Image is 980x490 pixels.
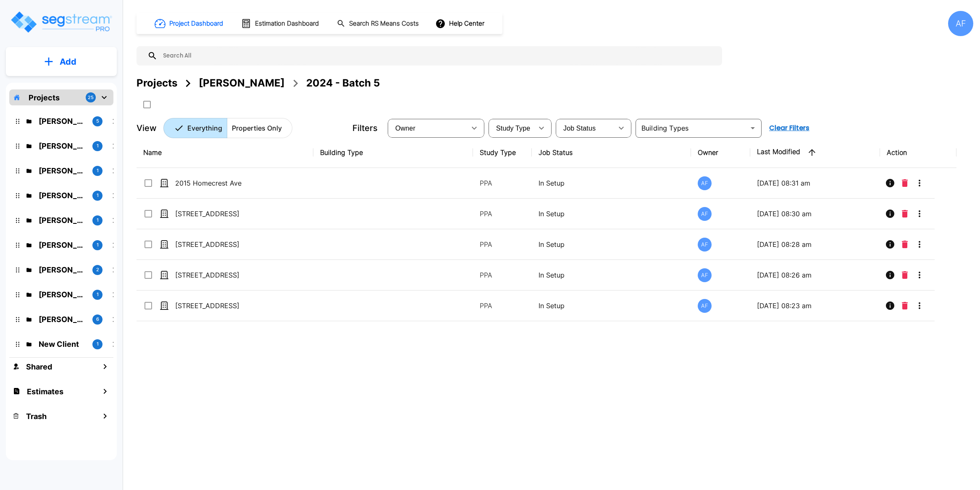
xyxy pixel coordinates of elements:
button: Properties Only [227,118,292,138]
th: Owner [691,137,750,168]
button: Project Dashboard [151,14,228,33]
p: Yiddy Tyrnauer [39,140,86,152]
button: More-Options [911,175,928,191]
input: Search All [158,46,718,66]
button: More-Options [911,236,928,253]
th: Study Type [473,137,532,168]
button: Delete [899,267,911,283]
p: In Setup [539,301,684,311]
p: Add [60,55,76,68]
button: Info [882,175,899,191]
p: Properties Only [232,123,282,133]
h1: Project Dashboard [169,19,223,29]
th: Job Status [532,137,691,168]
div: AF [698,207,712,221]
div: AF [948,11,973,36]
button: More-Options [911,205,928,222]
p: 1 [97,241,99,249]
h1: Trash [26,411,47,422]
button: Open [747,122,759,134]
button: Clear Filters [766,120,813,136]
p: Everything [187,123,222,133]
p: [DATE] 08:26 am [757,270,873,280]
p: 2 [96,266,99,273]
p: PPA [480,270,525,280]
p: Moishy Spira [39,215,86,226]
p: [STREET_ADDRESS] [175,270,259,280]
p: Filters [352,122,378,134]
p: Moshe Toiv [39,115,86,127]
p: Abba Stein [39,239,86,251]
h1: Shared [26,361,52,372]
p: In Setup [539,239,684,249]
p: 1 [97,167,99,174]
h1: Estimation Dashboard [255,19,319,29]
button: Help Center [434,16,488,31]
p: In Setup [539,209,684,219]
button: Info [882,236,899,253]
button: Everything [163,118,227,138]
p: Chesky Perl [39,314,86,325]
div: [PERSON_NAME] [199,76,285,91]
p: New Client [39,338,86,350]
span: Job Status [563,125,596,132]
img: Logo [10,10,113,34]
button: Delete [899,205,911,222]
p: Projects [29,92,60,103]
div: AF [698,268,712,282]
input: Building Types [638,122,745,134]
p: Raizy Rosenblum [39,165,86,176]
p: 1 [97,142,99,149]
p: [DATE] 08:28 am [757,239,873,249]
p: In Setup [539,178,684,188]
button: Info [882,205,899,222]
p: 1 [97,291,99,298]
div: Platform [163,118,292,138]
div: AF [698,299,712,313]
button: Info [882,267,899,283]
p: PPA [480,301,525,311]
p: Taoufik Lahrache [39,289,86,300]
button: Estimation Dashboard [238,15,323,32]
p: 2015 Homecrest Ave [175,178,259,188]
button: Search RS Means Costs [334,16,423,32]
p: [STREET_ADDRESS] [175,239,259,249]
p: PPA [480,239,525,249]
button: Delete [899,236,911,253]
span: Owner [395,125,415,132]
div: AF [698,238,712,252]
div: Select [557,116,613,140]
p: 6 [96,316,99,323]
p: 5 [96,118,99,125]
p: 1 [97,192,99,199]
p: [DATE] 08:30 am [757,209,873,219]
div: Select [389,116,466,140]
p: 25 [88,94,94,101]
p: PPA [480,178,525,188]
button: SelectAll [139,96,155,113]
p: [DATE] 08:31 am [757,178,873,188]
h1: Search RS Means Costs [349,19,419,29]
th: Action [880,137,957,168]
button: Info [882,297,899,314]
th: Last Modified [750,137,880,168]
th: Building Type [313,137,473,168]
button: More-Options [911,267,928,283]
div: Select [490,116,533,140]
div: AF [698,176,712,190]
span: Study Type [496,125,530,132]
div: 2024 - Batch 5 [306,76,380,91]
p: 1 [97,341,99,348]
button: Delete [899,297,911,314]
p: Bruce Teitelbaum [39,264,86,275]
div: Projects [137,76,177,91]
p: Christopher Ballesteros [39,190,86,201]
button: Delete [899,175,911,191]
p: [STREET_ADDRESS] [175,301,259,311]
p: [DATE] 08:23 am [757,301,873,311]
p: PPA [480,209,525,219]
p: [STREET_ADDRESS] [175,209,259,219]
p: View [137,122,157,134]
h1: Estimates [27,386,63,397]
button: More-Options [911,297,928,314]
